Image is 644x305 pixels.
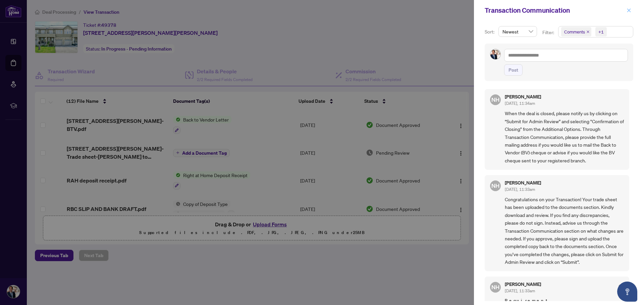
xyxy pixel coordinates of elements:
[505,187,535,192] span: [DATE], 11:33am
[505,94,541,99] h5: [PERSON_NAME]
[505,196,624,266] span: Congratulations on your Transaction! Your trade sheet has been uploaded to the documents section....
[505,282,541,287] h5: [PERSON_NAME]
[542,29,555,36] p: Filter:
[491,181,499,190] span: NH
[619,284,624,290] span: check-circle
[627,8,631,13] span: close
[505,109,624,164] span: When the deal is closed, please notify us by clicking on “Submit for Admin Review” and selecting ...
[505,297,624,304] span: Requirement
[490,49,500,59] img: Profile Icon
[505,288,535,293] span: [DATE], 11:33am
[598,28,604,35] div: +1
[502,26,533,36] span: Newest
[505,180,541,185] h5: [PERSON_NAME]
[617,282,637,302] button: Open asap
[561,27,591,36] span: Comments
[586,30,590,33] span: close
[485,5,625,15] div: Transaction Communication
[564,28,585,35] span: Comments
[504,64,523,76] button: Post
[491,283,499,292] span: NH
[505,101,535,106] span: [DATE], 11:34am
[491,95,499,104] span: NH
[485,28,496,35] p: Sort:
